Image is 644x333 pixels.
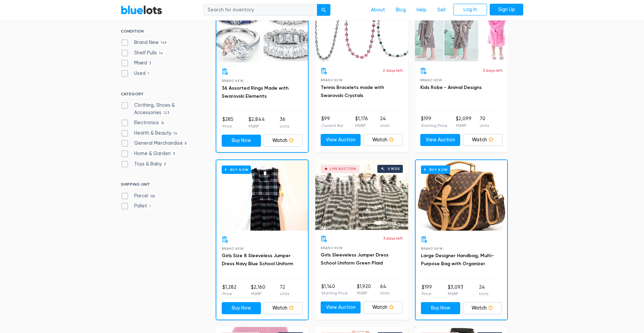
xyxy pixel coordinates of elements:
[411,4,432,16] a: Help
[480,123,489,129] p: Units
[251,291,265,297] p: MSRP
[421,247,443,250] span: Brand New
[321,85,384,98] a: Tennis Bracelets made with Swarovski Crystals
[363,134,403,146] a: Watch
[330,167,356,171] div: Live Auction
[380,283,389,296] li: 64
[422,291,432,297] p: Price
[483,67,502,74] p: 3 days left
[280,291,289,297] p: Units
[421,302,460,314] a: Buy Now
[222,302,261,314] a: Buy Now
[388,167,400,171] div: 0 bids
[121,70,151,77] label: Used
[121,92,201,99] h6: CATEGORY
[421,123,447,129] p: Starting Price
[420,134,460,146] a: View Auction
[321,283,348,296] li: $1,140
[321,290,348,296] p: Starting Price
[453,4,487,16] a: Log In
[380,290,389,296] p: Units
[121,140,189,147] label: General Merchandise
[420,78,442,82] span: Brand New
[321,301,361,314] a: View Auction
[161,110,171,116] span: 123
[280,284,289,297] li: 72
[422,284,432,297] li: $199
[121,39,169,46] label: Brand New
[222,291,236,297] p: Price
[321,115,343,129] li: $99
[121,119,166,127] label: Electronics
[357,290,371,296] p: MSRP
[121,102,201,116] label: Clothing, Shoes & Accessories
[222,247,244,250] span: Brand New
[479,284,488,297] li: 24
[321,134,361,146] a: View Auction
[249,116,265,129] li: $2,844
[121,29,201,36] h6: CONDITION
[148,194,157,199] span: 166
[479,291,488,297] p: Units
[380,123,389,129] p: Units
[264,135,303,147] a: Watch
[480,115,489,129] li: 70
[463,302,502,314] a: Watch
[222,85,288,99] a: 36 Assorted Rings Made with Swarovski Elements
[321,246,342,250] span: Brand New
[121,130,180,137] label: Health & Beauty
[157,51,165,56] span: 14
[121,59,153,67] label: Mixed
[280,123,289,129] p: Units
[315,159,408,230] a: Live Auction 0 bids
[147,204,153,209] span: 1
[222,123,233,129] p: Price
[222,165,251,174] h6: Buy Now
[162,162,168,167] span: 3
[380,115,389,129] li: 24
[321,123,343,129] p: Current Bid
[383,67,403,74] p: 2 days left
[357,283,371,296] li: $1,920
[121,150,177,157] label: Home & Garden
[121,202,153,210] label: Pallet
[222,79,244,83] span: Brand New
[222,253,293,267] a: Girls Size 8 Sleeveless Jumper Dress Navy Blue School Uniform
[383,235,403,241] p: 3 days left
[355,123,368,129] p: MSRP
[222,135,261,147] a: Buy Now
[171,131,180,136] span: 14
[363,301,403,314] a: Watch
[159,121,166,126] span: 16
[171,151,177,157] span: 3
[432,4,451,16] a: Sell
[121,192,157,200] label: Parcel
[366,4,390,16] a: About
[456,115,472,129] li: $2,099
[416,160,507,231] a: Buy Now
[420,85,482,90] a: Kids Robe - Animal Designs
[448,284,463,297] li: $3,093
[121,49,165,57] label: Shelf Pulls
[421,165,450,174] h6: Buy Now
[251,284,265,297] li: $2,160
[456,123,472,129] p: MSRP
[355,115,368,129] li: $1,176
[222,284,236,297] li: $1,282
[448,291,463,297] p: MSRP
[216,160,308,231] a: Buy Now
[183,141,189,147] span: 8
[159,40,169,46] span: 149
[147,61,153,66] span: 3
[203,4,317,16] input: Search for inventory
[264,302,303,314] a: Watch
[321,252,388,266] a: Girls Sleeveless Jumper Dress School Uniform Green Plaid
[421,115,447,129] li: $199
[121,5,162,15] a: BlueLots
[222,116,233,129] li: $285
[321,78,342,82] span: Brand New
[146,71,151,77] span: 1
[390,4,411,16] a: Blog
[121,182,201,189] h6: SHIPPING UNIT
[249,123,265,129] p: MSRP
